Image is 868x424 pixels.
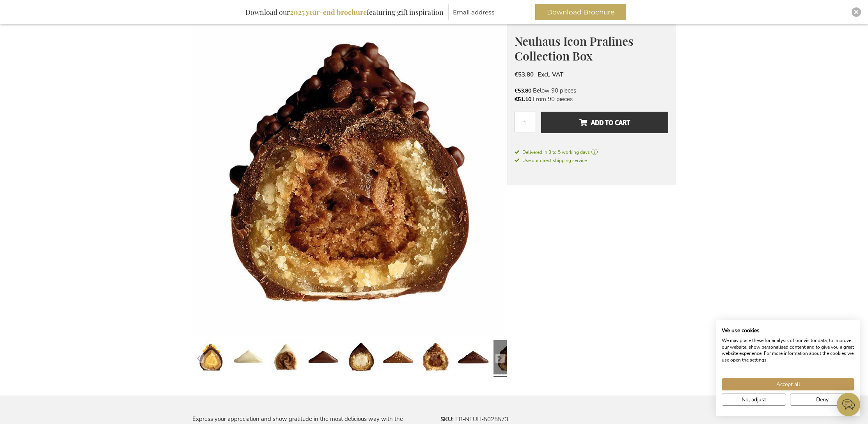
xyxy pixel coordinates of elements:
span: €51.10 [515,96,531,103]
a: Use our direct shipping service [515,156,587,164]
a: Neuhaus Icon Pralines Collection Box - Exclusive Business Gifts [419,337,453,380]
span: Use our direct shipping service [515,157,587,164]
span: €53.80 [515,87,531,94]
span: Add to Cart [579,116,630,129]
a: Neuhaus Icon Pralines Collection Box - Exclusive Business Gifts [344,337,378,380]
button: Accept all cookies [722,378,854,390]
span: Accept all [776,380,800,388]
p: We may place these for analysis of our visitor data, to improve our website, show personalised co... [722,337,854,363]
b: 2025 year-end brochure [290,7,367,17]
input: Qty [515,112,535,132]
span: Excl. VAT [538,71,563,78]
h2: We use cookies [722,327,854,334]
span: Deny [816,395,829,404]
a: Neuhaus Icon Pralines Collection Box - Exclusive Business Gifts [493,337,528,380]
span: Neuhaus Icon Pralines Collection Box [515,33,634,64]
li: From 90 pieces [515,95,668,103]
form: marketing offers and promotions [449,4,534,23]
a: Neuhaus Icon Pralines Collection Box - Exclusive Business Gifts [269,337,303,380]
a: Neuhaus Icon Pralines Collection Box - Exclusive Business Gifts [194,337,228,380]
div: Download our featuring gift inspiration [242,4,447,20]
div: Close [852,7,861,17]
button: Download Brochure [535,4,626,20]
button: Add to Cart [541,112,668,133]
iframe: belco-activator-frame [837,393,860,416]
a: Neuhaus Icon Pralines Collection Box - Exclusive Business Gifts [306,337,341,380]
a: Neuhaus Icon Pralines Collection Box - Exclusive Business Gifts [456,337,490,380]
button: Deny all cookies [790,394,854,406]
li: Below 90 pieces [515,86,668,95]
button: Adjust cookie preferences [722,394,786,406]
a: Delivered in 3 to 5 working days [515,149,668,156]
img: Neuhaus Icon Pralines Collection Box - Exclusive Business Gifts [192,20,507,335]
img: Close [854,10,859,14]
a: Neuhaus Icon Pralines Collection Box - Exclusive Business Gifts [381,337,415,380]
input: Email address [449,4,531,20]
a: Neuhaus Icon Pralines Collection Box - Exclusive Business Gifts [231,337,266,380]
span: €53.80 [515,71,534,78]
span: No, adjust [742,395,766,404]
